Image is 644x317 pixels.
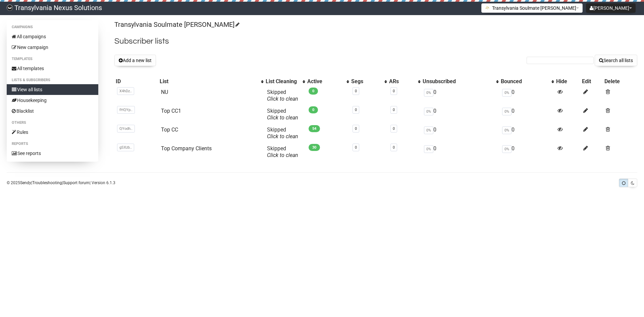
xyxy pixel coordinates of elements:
[501,78,548,85] div: Bounced
[114,55,156,66] button: Add a new list
[555,77,581,86] th: Hide: No sort applied, sorting is disabled
[393,126,395,131] a: 0
[7,76,98,84] li: Lists & subscribers
[355,126,357,131] a: 0
[114,20,238,29] a: Transylvania Soulmate [PERSON_NAME]
[7,55,98,63] li: Templates
[309,125,320,132] span: 54
[7,95,98,106] a: Housekeeping
[267,152,298,158] a: Click to clean
[7,119,98,127] li: Others
[116,78,157,85] div: ID
[7,42,98,53] a: New campaign
[117,125,135,133] span: QYodh..
[161,145,212,152] a: Top Company Clients
[604,78,636,85] div: Delete
[424,108,433,115] span: 0%
[307,78,343,85] div: Active
[502,108,512,115] span: 0%
[424,145,433,153] span: 0%
[595,55,637,66] button: Search all lists
[421,124,499,143] td: 0
[355,89,357,93] a: 0
[7,106,98,116] a: Blacklist
[114,35,637,47] h2: Subscriber lists
[581,77,603,86] th: Edit: No sort applied, sorting is disabled
[7,63,98,74] a: All templates
[389,78,415,85] div: ARs
[603,77,637,86] th: Delete: No sort applied, sorting is disabled
[117,87,134,95] span: X4hDz..
[7,148,98,159] a: See reports
[502,89,512,97] span: 0%
[350,77,388,86] th: Segs: No sort applied, activate to apply an ascending sort
[7,23,98,31] li: Campaigns
[393,145,395,150] a: 0
[355,108,357,112] a: 0
[7,127,98,138] a: Rules
[423,78,493,85] div: Unsubscribed
[267,126,298,140] span: Skipped
[161,108,181,114] a: Top CC1
[7,84,98,95] a: View all lists
[351,78,381,85] div: Segs
[267,145,298,158] span: Skipped
[160,78,258,85] div: List
[267,96,298,102] a: Click to clean
[309,88,318,95] span: 0
[161,89,168,95] a: NU
[264,77,306,86] th: List Cleaning: No sort applied, activate to apply an ascending sort
[499,124,555,143] td: 0
[499,105,555,124] td: 0
[393,108,395,112] a: 0
[7,179,115,187] p: © 2025 | | | Version 6.1.3
[267,133,298,140] a: Click to clean
[309,144,320,151] span: 30
[161,126,178,133] a: Top CC
[309,106,318,113] span: 0
[266,78,299,85] div: List Cleaning
[481,3,583,13] button: Transylvania Soulmate [PERSON_NAME]
[421,86,499,105] td: 0
[267,108,298,121] span: Skipped
[355,145,357,150] a: 0
[267,114,298,121] a: Click to clean
[556,78,580,85] div: Hide
[499,77,555,86] th: Bounced: No sort applied, activate to apply an ascending sort
[117,106,135,114] span: fHQYp..
[582,78,601,85] div: Edit
[485,5,490,10] img: 1.png
[388,77,421,86] th: ARs: No sort applied, activate to apply an ascending sort
[421,105,499,124] td: 0
[117,144,134,151] span: gSXzb..
[267,89,298,102] span: Skipped
[63,180,90,185] a: Support forum
[7,5,13,11] img: 586cc6b7d8bc403f0c61b981d947c989
[502,126,512,134] span: 0%
[32,180,62,185] a: Troubleshooting
[306,77,350,86] th: Active: No sort applied, activate to apply an ascending sort
[20,180,31,185] a: Sendy
[393,89,395,93] a: 0
[7,140,98,148] li: Reports
[499,86,555,105] td: 0
[424,89,433,97] span: 0%
[586,3,636,13] button: [PERSON_NAME]
[114,77,158,86] th: ID: No sort applied, sorting is disabled
[421,143,499,161] td: 0
[502,145,512,153] span: 0%
[499,143,555,161] td: 0
[424,126,433,134] span: 0%
[158,77,264,86] th: List: No sort applied, activate to apply an ascending sort
[421,77,499,86] th: Unsubscribed: No sort applied, activate to apply an ascending sort
[7,31,98,42] a: All campaigns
